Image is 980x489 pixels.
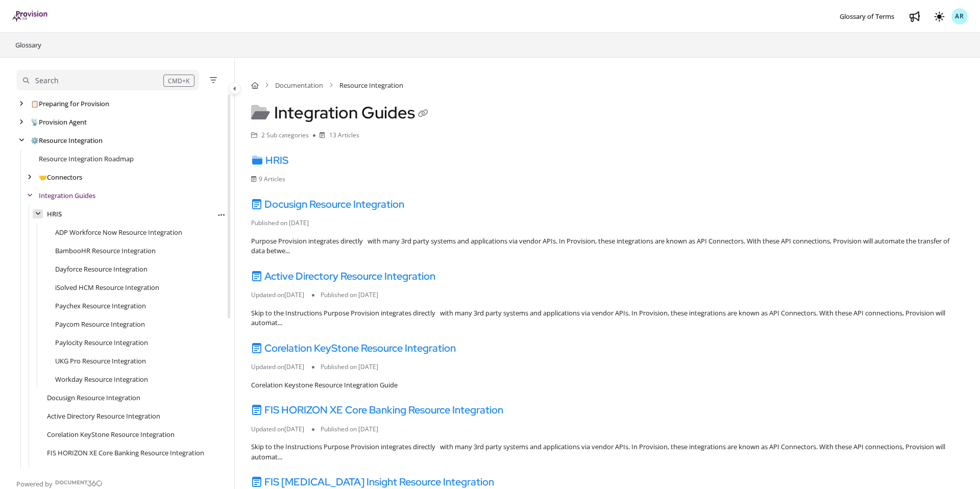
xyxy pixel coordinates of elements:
span: Resource Integration [339,80,403,90]
a: Glossary [14,39,42,51]
a: Documentation [275,80,323,90]
a: Paycom Resource Integration [55,319,145,329]
a: FIS HORIZON XE Core Banking Resource Integration [47,448,204,458]
li: Updated on [DATE] [251,290,312,300]
div: Purpose Provision integrates directly with many 3rd party systems and applications via vendor API... [251,236,964,256]
li: 2 Sub categories [251,131,313,140]
a: BambooHR Resource Integration [55,246,156,256]
a: Project logo [12,11,48,22]
a: FIS IBS Insight Resource Integration [47,466,197,476]
a: Connectors [39,172,82,182]
span: Glossary of Terms [840,12,894,21]
button: AR [951,8,968,25]
div: arrow [24,173,35,182]
span: 📡 [31,117,39,127]
a: Home [251,80,259,90]
span: 🤝 [39,173,47,182]
a: HRIS [47,209,62,219]
li: 9 Articles [251,175,293,184]
img: Document360 [55,480,103,486]
div: Skip to the Instructions Purpose Provision integrates directly with many 3rd party systems and ap... [251,308,964,328]
div: arrow [24,191,35,201]
a: Paylocity Resource Integration [55,337,148,348]
a: Integration Guides [39,190,95,201]
button: Theme options [931,8,947,25]
div: arrow [16,99,27,109]
div: Corelation Keystone Resource Integration Guide [251,380,964,390]
li: 13 Articles [313,131,359,140]
button: Filter [207,74,219,86]
a: HRIS [251,154,288,167]
a: Resource Integration Roadmap [39,154,134,164]
li: Published on [DATE] [312,362,386,372]
a: Preparing for Provision [31,99,109,109]
a: Corelation KeyStone Resource Integration [47,429,175,439]
button: Search [16,70,199,90]
li: Published on [DATE] [251,218,316,228]
div: Search [35,75,59,86]
a: Docusign Resource Integration [47,393,140,403]
a: Whats new [906,8,923,25]
a: Corelation KeyStone Resource Integration [251,341,456,355]
a: Resource Integration [31,135,103,145]
span: Powered by [16,479,53,489]
li: Published on [DATE] [312,290,386,300]
button: Category toggle [229,82,241,94]
div: arrow [16,117,27,127]
a: Active Directory Resource Integration [251,270,435,283]
h1: Integration Guides [251,103,431,123]
a: Paychex Resource Integration [55,301,146,311]
div: arrow [33,209,43,219]
a: Workday Resource Integration [55,374,148,384]
span: AR [955,12,964,21]
span: 📋 [31,99,39,108]
div: Skip to the Instructions Purpose Provision integrates directly with many 3rd party systems and ap... [251,442,964,462]
div: arrow [16,136,27,145]
a: UKG Pro Resource Integration [55,356,146,366]
button: Article more options [216,209,226,219]
div: CMD+K [163,75,194,87]
a: FIS HORIZON XE Core Banking Resource Integration [251,403,503,417]
a: FIS [MEDICAL_DATA] Insight Resource Integration [251,475,494,488]
div: More options [216,208,226,219]
a: Powered by Document360 - opens in a new tab [16,477,103,489]
li: Published on [DATE] [312,425,386,434]
span: ⚙️ [31,136,39,145]
a: Docusign Resource Integration [251,198,404,211]
img: brand logo [12,11,48,22]
a: ADP Workforce Now Resource Integration [55,227,182,237]
a: iSolved HCM Resource Integration [55,282,159,292]
button: Copy link of Integration Guides [415,106,431,123]
a: Dayforce Resource Integration [55,264,148,274]
li: Updated on [DATE] [251,362,312,372]
li: Updated on [DATE] [251,425,312,434]
a: Provision Agent [31,117,87,127]
a: Active Directory Resource Integration [47,411,160,421]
